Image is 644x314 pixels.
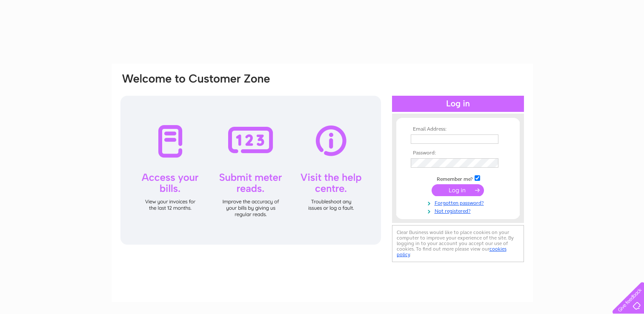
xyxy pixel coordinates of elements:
input: Submit [432,184,484,196]
div: Clear Business would like to place cookies on your computer to improve your experience of the sit... [392,225,524,262]
a: cookies policy [397,246,507,257]
td: Remember me? [409,174,507,183]
a: Forgotten password? [411,198,507,206]
th: Password: [409,150,507,156]
th: Email Address: [409,126,507,132]
a: Not registered? [411,206,507,214]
